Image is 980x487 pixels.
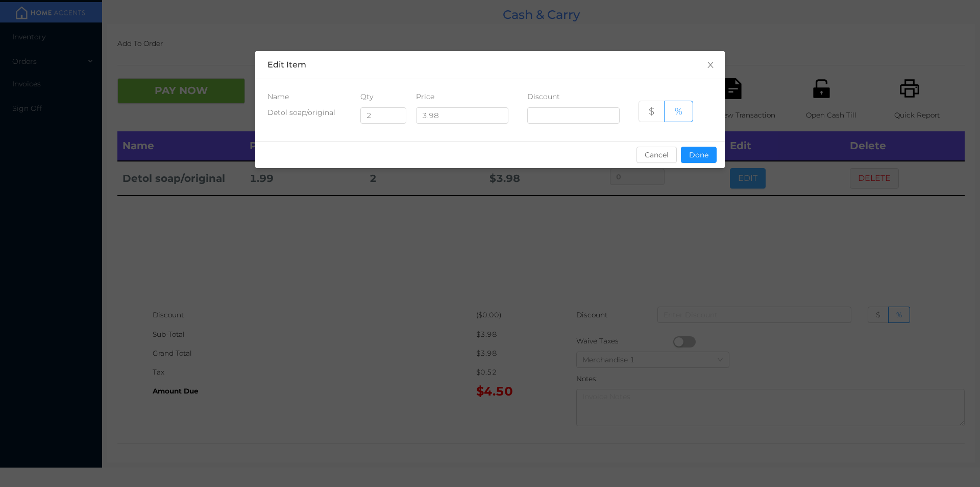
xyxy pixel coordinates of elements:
[675,105,682,117] span: %
[636,147,677,163] button: Cancel
[649,105,654,117] span: $
[681,147,717,163] button: Done
[267,59,713,71] div: Edit Item
[416,91,509,102] div: Price
[706,61,715,69] i: icon: close
[696,51,725,80] button: Close
[527,91,620,102] div: Discount
[360,91,398,102] div: Qty
[267,107,341,118] div: Detol soap/original
[267,91,341,102] div: Name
